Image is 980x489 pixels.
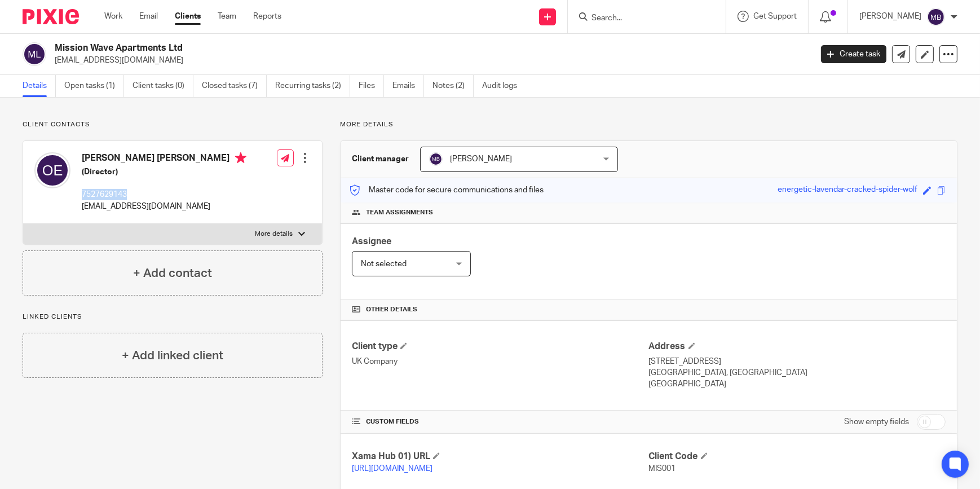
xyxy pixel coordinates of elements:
a: Recurring tasks (2) [275,75,350,97]
img: svg%3E [927,8,945,26]
a: Audit logs [482,75,526,97]
a: Client tasks (0) [133,75,193,97]
span: Team assignments [366,208,433,217]
a: Email [139,11,158,22]
a: Team [218,11,236,22]
div: energetic-lavendar-cracked-spider-wolf [778,184,917,197]
img: svg%3E [23,42,46,66]
a: Notes (2) [432,75,474,97]
h4: CUSTOM FIELDS [352,417,648,426]
span: [PERSON_NAME] [450,155,512,163]
a: Open tasks (1) [64,75,124,97]
p: Linked clients [23,312,323,321]
a: Create task [821,45,886,63]
img: svg%3E [429,152,443,166]
p: [GEOGRAPHIC_DATA], [GEOGRAPHIC_DATA] [649,367,946,378]
a: Reports [253,11,281,22]
span: Get Support [753,12,797,20]
a: Work [104,11,122,22]
h4: + Add contact [133,265,212,282]
h4: Address [649,341,946,353]
h4: Client type [352,341,648,353]
h4: Xama Hub 01) URL [352,451,648,462]
a: Details [23,75,56,97]
p: [STREET_ADDRESS] [649,356,946,367]
span: Not selected [361,260,407,268]
p: [EMAIL_ADDRESS][DOMAIN_NAME] [82,201,246,212]
a: Clients [175,11,201,22]
h5: (Director) [82,166,246,178]
p: More details [340,120,957,129]
p: 7527629143 [82,189,246,200]
p: [PERSON_NAME] [859,11,921,22]
span: Other details [366,305,417,314]
a: Closed tasks (7) [202,75,267,97]
p: Master code for secure communications and files [349,184,544,196]
h4: [PERSON_NAME] [PERSON_NAME] [82,152,246,166]
img: Pixie [23,9,79,24]
a: Files [359,75,384,97]
label: Show empty fields [844,416,909,428]
p: [EMAIL_ADDRESS][DOMAIN_NAME] [55,55,804,66]
h4: Client Code [649,451,946,462]
input: Search [590,14,692,24]
h2: Mission Wave Apartments Ltd [55,42,654,54]
img: svg%3E [34,152,70,188]
h4: + Add linked client [122,347,223,364]
p: Client contacts [23,120,323,129]
p: UK Company [352,356,648,367]
h3: Client manager [352,153,409,165]
p: [GEOGRAPHIC_DATA] [649,378,946,390]
p: More details [255,230,293,239]
a: Emails [392,75,424,97]
span: MIS001 [649,465,676,473]
span: Assignee [352,237,391,246]
a: [URL][DOMAIN_NAME] [352,465,432,473]
i: Primary [235,152,246,164]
